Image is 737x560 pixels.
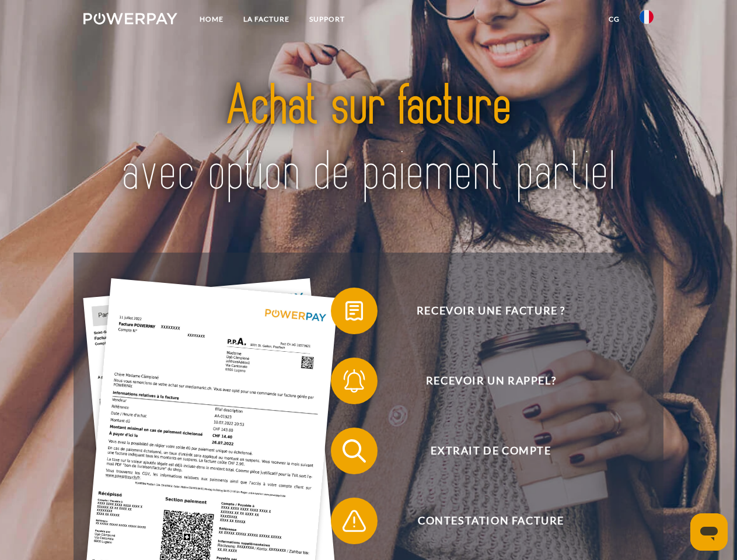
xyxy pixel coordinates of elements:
a: CG [599,9,630,30]
img: qb_bell.svg [340,366,369,395]
span: Recevoir une facture ? [348,288,634,334]
img: qb_bill.svg [340,296,369,325]
img: title-powerpay_fr.svg [111,56,626,223]
button: Recevoir un rappel? [331,358,634,404]
a: LA FACTURE [233,9,299,30]
a: Home [190,9,233,30]
img: logo-powerpay-white.svg [83,13,177,24]
iframe: Bouton de lancement de la fenêtre de messagerie [690,513,728,551]
img: qb_search.svg [340,436,369,466]
button: Recevoir une facture ? [331,288,634,334]
img: qb_warning.svg [340,506,369,535]
a: Support [299,9,355,30]
button: Contestation Facture [331,498,634,544]
span: Extrait de compte [348,428,634,474]
span: Recevoir un rappel? [348,358,634,404]
span: Contestation Facture [348,498,634,544]
img: fr [640,10,654,24]
button: Extrait de compte [331,428,634,474]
